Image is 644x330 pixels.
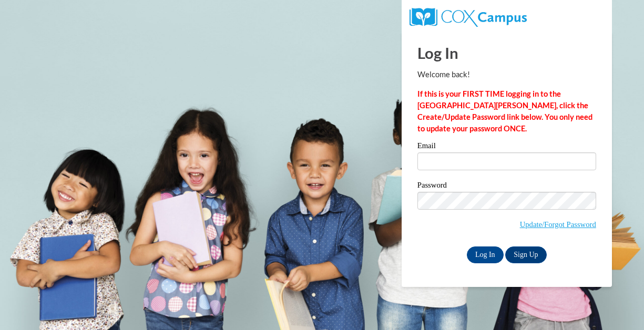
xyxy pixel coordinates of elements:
[417,42,596,64] h1: Log In
[505,246,546,263] a: Sign Up
[417,89,592,133] strong: If this is your FIRST TIME logging in to the [GEOGRAPHIC_DATA][PERSON_NAME], click the Create/Upd...
[417,181,596,192] label: Password
[467,246,504,263] input: Log In
[417,69,596,80] p: Welcome back!
[410,12,527,21] a: COX Campus
[410,8,527,27] img: COX Campus
[520,220,596,229] a: Update/Forgot Password
[417,142,596,152] label: Email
